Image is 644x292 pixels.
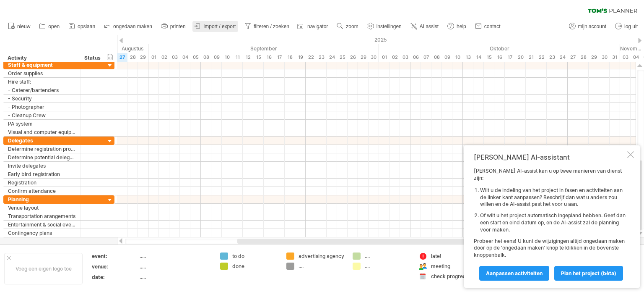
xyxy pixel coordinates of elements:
div: vrijdag, 24 Oktober 2025 [557,53,568,62]
a: opslaan [66,21,98,32]
div: woensdag, 15 Oktober 2025 [484,53,494,62]
div: woensdag, 24 September 2025 [327,53,337,62]
div: ..... [140,263,210,270]
div: dinsdag, 30 September 2025 [369,53,379,62]
span: printen [170,24,186,29]
div: maandag, 13 Oktober 2025 [463,53,473,62]
div: donderdag, 23 Oktober 2025 [547,53,557,62]
div: donderdag, 28 Augustus 2025 [127,53,138,62]
div: dinsdag, 2 September 2025 [159,53,169,62]
div: Status [84,54,101,62]
div: [PERSON_NAME] AI-assist kan u op twee manieren van dienst zijn: Probeer het eens! U kunt de wijzi... [474,168,626,280]
span: Aanpassen activiteiten [486,270,543,276]
span: zoom [346,24,358,29]
div: meeting [431,263,477,270]
div: woensdag, 22 Oktober 2025 [536,53,547,62]
div: Registration [8,179,76,187]
div: woensdag, 27 Augustus 2025 [117,53,127,62]
div: donderdag, 4 September 2025 [180,53,190,62]
div: maandag, 29 September 2025 [358,53,369,62]
div: woensdag, 29 Oktober 2025 [589,53,599,62]
div: maandag, 27 Oktober 2025 [568,53,578,62]
div: advertising agency [299,253,344,260]
a: zoom [335,21,361,32]
div: Venue layout [8,204,76,212]
div: maandag, 20 Oktober 2025 [515,53,526,62]
a: Plan het project (bèta) [554,266,623,281]
div: Planning [8,195,76,203]
div: Oktober 2025 [379,44,620,53]
div: Contingency plans [8,229,76,237]
div: donderdag, 11 September 2025 [232,53,243,62]
span: AI assist [420,24,439,29]
a: open [37,21,62,32]
div: vrijdag, 3 Oktober 2025 [400,53,410,62]
div: dinsdag, 7 Oktober 2025 [421,53,431,62]
div: to do [232,253,278,260]
div: donderdag, 25 September 2025 [337,53,348,62]
a: instellingen [365,21,404,32]
div: dinsdag, 21 Oktober 2025 [526,53,536,62]
div: vrijdag, 5 September 2025 [190,53,201,62]
div: Entertainment & social events [8,221,76,229]
div: - Caterer/bartenders [8,86,76,94]
div: - Photographer [8,103,76,111]
a: printen [159,21,188,32]
div: dinsdag, 28 Oktober 2025 [578,53,589,62]
div: vrijdag, 31 Oktober 2025 [610,53,620,62]
div: woensdag, 17 September 2025 [274,53,285,62]
div: dinsdag, 23 September 2025 [316,53,327,62]
span: opslaan [78,24,95,29]
div: ..... [140,274,210,281]
span: Plan het project (bèta) [561,270,616,276]
span: navigator [307,24,328,29]
div: vrijdag, 10 Oktober 2025 [452,53,463,62]
div: donderdag, 2 Oktober 2025 [390,53,400,62]
div: - Security [8,95,76,103]
span: help [457,24,466,29]
div: - Cleanup Crew [8,111,76,119]
div: check progress [431,273,477,280]
span: contact [484,24,501,29]
div: vrijdag, 29 Augustus 2025 [138,53,148,62]
div: venue: [92,263,138,270]
span: mijn account [578,24,606,29]
a: import / export [192,21,239,32]
div: donderdag, 30 Oktober 2025 [599,53,610,62]
div: Staff & equipment [8,61,76,69]
div: dinsdag, 16 September 2025 [264,53,274,62]
span: instellingen [377,24,402,29]
div: .... [365,263,410,270]
div: late! [431,253,477,260]
div: ..... [140,253,210,260]
div: Determine registration process [8,145,76,153]
span: ongedaan maken [113,24,152,29]
div: maandag, 6 Oktober 2025 [410,53,421,62]
a: help [445,21,469,32]
div: woensdag, 8 Oktober 2025 [431,53,442,62]
div: Transportation arangements [8,212,76,220]
div: donderdag, 18 September 2025 [285,53,295,62]
div: maandag, 8 September 2025 [201,53,211,62]
a: contact [473,21,503,32]
div: Early bird registration [8,170,76,178]
div: maandag, 1 September 2025 [148,53,159,62]
a: Aanpassen activiteiten [479,266,549,281]
div: Visual and computer equipment [8,128,76,136]
div: date: [92,274,138,281]
div: dinsdag, 4 November 2025 [631,53,641,62]
div: Hire staff: [8,78,76,86]
div: Delegates [8,137,76,145]
div: Confirm attendance [8,187,76,195]
div: dinsdag, 14 Oktober 2025 [473,53,484,62]
a: filteren / zoeken [242,21,292,32]
div: woensdag, 3 September 2025 [169,53,180,62]
span: filteren / zoeken [254,24,289,29]
div: donderdag, 16 Oktober 2025 [494,53,505,62]
div: event: [92,253,138,260]
div: [PERSON_NAME] AI-assistant [474,153,626,161]
div: September 2025 [148,44,379,53]
div: done [232,263,278,270]
div: donderdag, 9 Oktober 2025 [442,53,452,62]
div: vrijdag, 12 September 2025 [243,53,253,62]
